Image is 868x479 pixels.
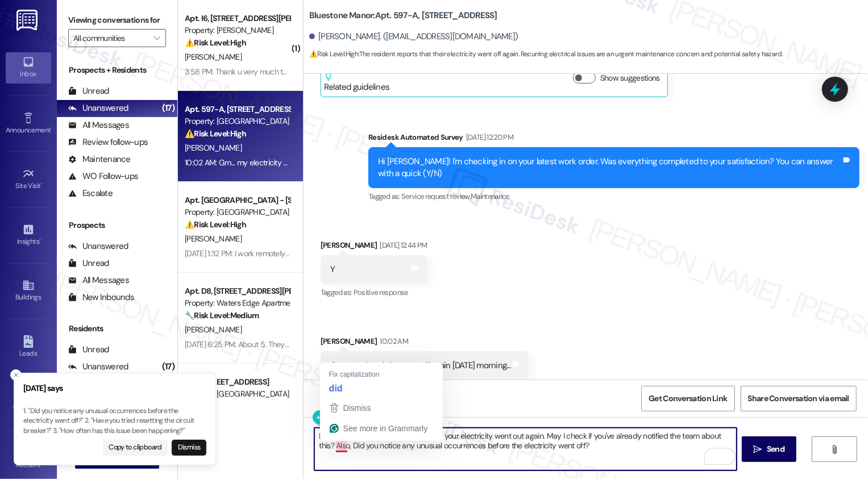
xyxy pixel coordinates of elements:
div: [DATE] 12:44 PM [377,239,427,251]
div: Unread [68,257,109,269]
span: Share Conversation via email [748,393,849,405]
div: (17) [159,99,177,117]
div: Property: [GEOGRAPHIC_DATA] [185,388,290,400]
div: Apt. D8, [STREET_ADDRESS][PERSON_NAME] [185,285,290,297]
div: Apt. [GEOGRAPHIC_DATA] - [STREET_ADDRESS][GEOGRAPHIC_DATA][STREET_ADDRESS] [185,194,290,206]
i:  [153,34,160,43]
div: Property: [GEOGRAPHIC_DATA] [185,115,290,127]
div: Unread [68,344,109,356]
span: Send [767,443,784,455]
div: Escalate [68,188,113,199]
h3: [DATE] says [23,382,206,394]
button: Send [742,436,797,462]
div: Related guidelines [324,72,390,93]
button: Copy to clipboard [103,440,168,456]
button: Share Conversation via email [741,386,857,411]
div: [DATE] 1:32 PM: I work remotely from home so if you just let me know when someone comes out I'll ... [185,248,617,259]
input: All communities [73,29,148,47]
span: • [39,236,41,244]
strong: ⚠️ Risk Level: High [185,38,246,48]
span: Maintenance [471,191,509,201]
span: [PERSON_NAME] [185,324,242,335]
i:  [754,445,762,454]
div: Gm... my electricity went off again [DATE] morning... [330,360,510,372]
div: New Inbounds [68,291,134,303]
strong: 🔧 Risk Level: Medium [185,310,259,320]
b: Bluestone Manor: Apt. 597-A, [STREET_ADDRESS] [309,10,497,22]
a: Site Visit • [6,164,51,195]
div: [PERSON_NAME] [321,239,427,255]
label: Show suggestions [600,72,660,84]
div: Unanswered [68,361,128,373]
div: Residesk Automated Survey [368,131,859,147]
span: [PERSON_NAME] [185,234,242,244]
button: Get Conversation Link [641,386,734,411]
span: [PERSON_NAME] [185,143,242,153]
p: 1. "Did you notice any unusual occurrences before the electricity went off?" 2. "Have you tried r... [23,406,206,436]
strong: ⚠️ Risk Level: High [309,49,358,59]
strong: ⚠️ Risk Level: High [185,219,246,230]
div: [DATE] 6:25 PM: About 5. They linger around the center section of the building and up under some ... [185,339,571,349]
div: Tagged as: [321,284,427,301]
i:  [830,445,839,454]
textarea: To enrich screen reader interactions, please activate Accessibility in Grammarly extension settings [314,428,737,470]
div: WO Follow-ups [68,170,138,182]
a: Account [6,443,51,474]
span: Get Conversation Link [649,393,727,405]
div: All Messages [68,119,129,131]
a: Buildings [6,276,51,306]
div: Property: [GEOGRAPHIC_DATA] [185,206,290,218]
div: Unanswered [68,102,128,114]
div: All Messages [68,274,129,286]
div: [PERSON_NAME] [321,335,529,351]
div: Hi [PERSON_NAME]! I'm checking in on your latest work order. Was everything completed to your sat... [378,156,841,180]
span: • [41,180,43,188]
span: Positive response [354,288,408,297]
button: Dismiss [172,440,206,456]
a: Templates • [6,388,51,418]
div: 3:58 PM: Thank u very much they came and fixed the tub but not the holes yet [185,66,445,77]
div: Unread [68,85,109,97]
div: Residents [57,323,177,335]
div: Prospects + Residents [57,64,177,76]
div: [PERSON_NAME]. ([EMAIL_ADDRESS][DOMAIN_NAME]) [309,31,518,43]
div: Tagged as: [368,188,859,205]
button: Close toast [10,369,22,381]
div: Apt. I6, [STREET_ADDRESS][PERSON_NAME] [185,13,290,24]
span: Service request review , [401,191,471,201]
div: 10:02 AM: Gm... my electricity went off again [DATE] morning... [185,157,386,168]
a: Insights • [6,220,51,251]
div: Apt. 597-A, [STREET_ADDRESS] [185,103,290,115]
strong: ⚠️ Risk Level: High [185,128,246,139]
div: (17) [159,358,177,376]
a: Inbox [6,52,51,83]
label: Viewing conversations for [68,11,166,29]
div: Prospects [57,219,177,231]
div: Maintenance [68,153,131,165]
div: Apt. [STREET_ADDRESS] [185,376,290,388]
div: Property: Waters Edge Apartments [185,297,290,309]
span: • [51,124,52,132]
div: Property: [PERSON_NAME] [185,24,290,36]
div: 10:02 AM [377,335,408,347]
span: : The resident reports that their electricity went off again. Recurring electrical issues are an ... [309,48,783,60]
div: Y [330,264,335,276]
div: Unanswered [68,240,128,252]
span: [PERSON_NAME] [185,52,242,62]
img: ResiDesk Logo [16,10,40,31]
div: [DATE] 12:20 PM [463,131,513,143]
a: Leads [6,332,51,363]
div: Review follow-ups [68,136,148,148]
